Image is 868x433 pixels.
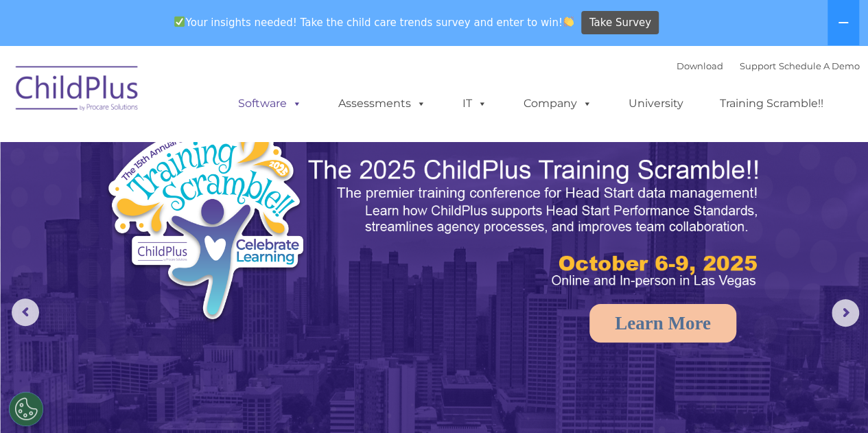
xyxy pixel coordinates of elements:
[615,90,697,117] a: University
[191,91,233,101] span: Last name
[325,90,440,117] a: Assessments
[191,147,249,157] span: Phone number
[589,11,651,35] span: Take Survey
[449,90,501,117] a: IT
[589,304,736,342] a: Learn More
[9,56,146,125] img: ChildPlus by Procare Solutions
[581,11,659,35] a: Take Survey
[706,90,837,117] a: Training Scramble!!
[677,60,723,71] a: Download
[174,16,185,27] img: ✅
[779,60,860,71] a: Schedule A Demo
[510,90,606,117] a: Company
[9,392,43,426] button: Cookies Settings
[740,60,776,71] a: Support
[224,90,316,117] a: Software
[677,60,860,71] font: |
[169,9,580,36] span: Your insights needed! Take the child care trends survey and enter to win!
[563,16,574,27] img: 👏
